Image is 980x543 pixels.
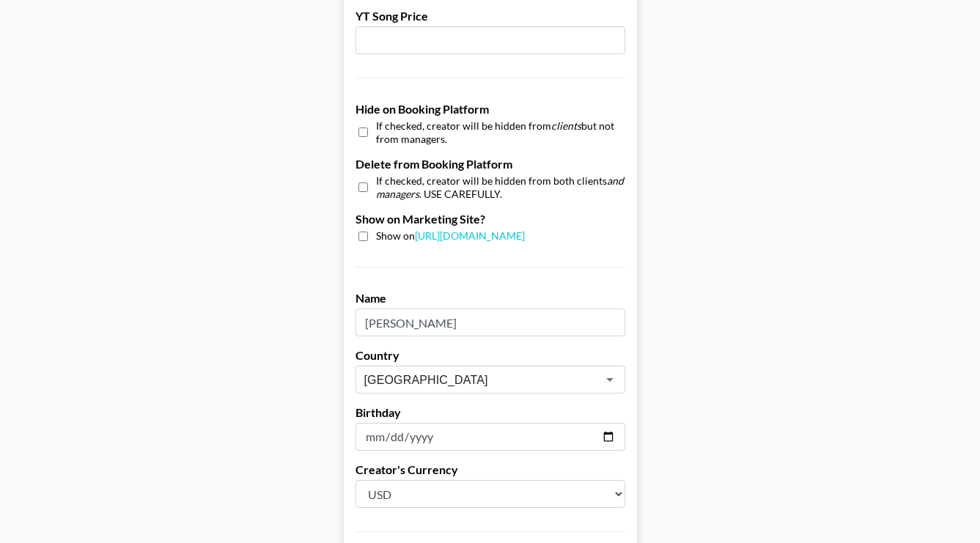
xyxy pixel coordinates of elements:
[551,119,581,132] em: clients
[355,157,625,171] label: Delete from Booking Platform
[376,229,525,243] span: Show on
[355,462,625,477] label: Creator's Currency
[355,348,625,363] label: Country
[376,174,624,200] em: and managers
[355,291,625,306] label: Name
[355,212,625,226] label: Show on Marketing Site?
[600,369,620,390] button: Open
[355,9,625,23] label: YT Song Price
[355,102,625,117] label: Hide on Booking Platform
[355,405,625,420] label: Birthday
[415,229,525,242] a: [URL][DOMAIN_NAME]
[376,119,625,145] span: If checked, creator will be hidden from but not from managers.
[376,174,625,200] span: If checked, creator will be hidden from both clients . USE CAREFULLY.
